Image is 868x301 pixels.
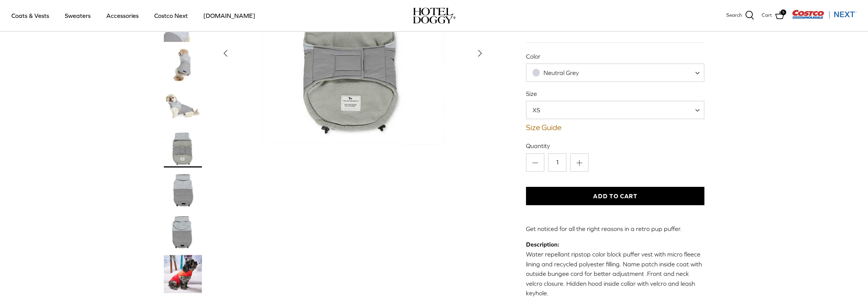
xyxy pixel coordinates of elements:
a: [DOMAIN_NAME] [197,3,262,29]
a: Coats & Vests [5,3,56,29]
p: Water repellant ripstop color block puffer vest with micro fleece lining and recycled polyester f... [526,240,705,298]
button: Add to Cart [526,187,705,205]
button: Previous [217,45,234,62]
a: Thumbnail Link [164,171,202,209]
a: Thumbnail Link [164,88,202,126]
label: Color [526,52,705,61]
label: Size [526,89,705,98]
a: Sweaters [58,3,98,29]
input: Quantity [548,153,566,172]
span: 5 [780,10,786,15]
span: Cart [762,11,772,19]
span: XS [526,106,555,114]
span: Neutral Grey [526,69,594,77]
a: Thumbnail Link [164,213,202,251]
a: Thumbnail Link [164,255,202,293]
a: Cart 5 [762,11,784,21]
span: Neutral Grey [543,69,579,76]
a: Visit Costco Next [792,14,857,20]
a: Accessories [99,3,145,29]
img: Costco Next [792,10,857,19]
img: hoteldoggycom [413,8,456,24]
a: hoteldoggy.com hoteldoggycom [413,8,456,24]
strong: Description: [526,241,559,248]
span: Neutral Grey [526,64,705,82]
a: Size Guide [526,123,705,132]
button: Next [472,45,488,62]
span: Search [726,11,742,19]
a: Thumbnail Link [164,46,202,84]
span: XS [526,101,705,119]
a: Thumbnail Link [164,129,202,167]
label: Quantity [526,142,705,150]
a: Search [726,11,754,21]
a: Costco Next [147,3,195,29]
p: Get noticed for all the right reasons in a retro pup puffer. [526,224,705,234]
